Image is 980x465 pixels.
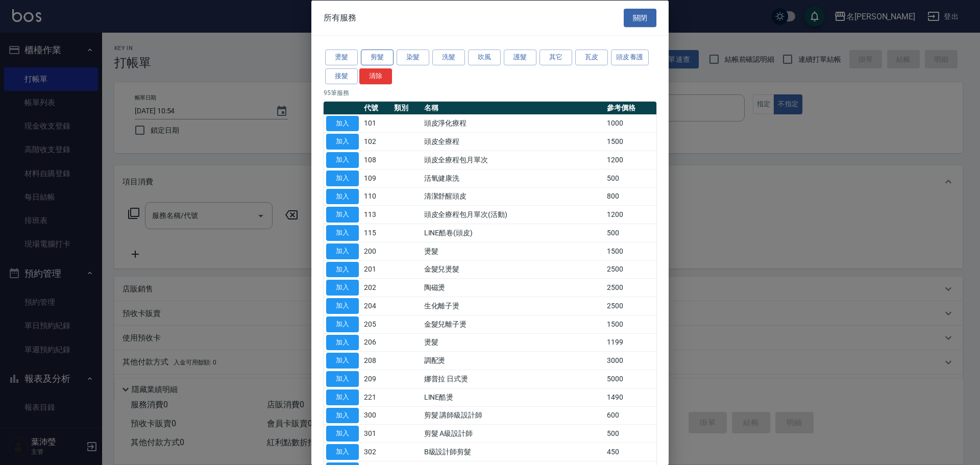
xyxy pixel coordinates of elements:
p: 95 筆服務 [324,88,656,97]
td: 115 [361,224,391,242]
th: 代號 [361,101,391,114]
td: LINE酷燙 [422,388,604,406]
td: 3000 [604,351,656,370]
td: 600 [604,406,656,425]
span: 所有服務 [324,12,356,22]
td: 200 [361,242,391,260]
td: 221 [361,388,391,406]
button: 瓦皮 [575,50,608,65]
td: 頭皮全療程包月單次 [422,151,604,169]
button: 加入 [326,371,359,387]
button: 剪髮 [361,50,394,65]
button: 頭皮養護 [611,50,649,65]
button: 清除 [359,68,392,84]
button: 其它 [540,50,572,65]
button: 染髮 [397,50,429,65]
button: 燙髮 [325,50,358,65]
td: 800 [604,187,656,206]
button: 加入 [326,353,359,369]
button: 加入 [326,426,359,442]
button: 加入 [326,134,359,150]
td: 201 [361,260,391,279]
td: 1500 [604,242,656,260]
td: 燙髮 [422,242,604,260]
td: B級設計師剪髮 [422,443,604,461]
td: 500 [604,424,656,443]
td: 1500 [604,132,656,151]
td: 113 [361,205,391,224]
td: 頭皮淨化療程 [422,114,604,133]
td: 活氧健康洗 [422,169,604,187]
th: 類別 [391,101,422,114]
button: 吹風 [468,50,501,65]
td: 500 [604,224,656,242]
button: 加入 [326,334,359,350]
button: 加入 [326,389,359,405]
td: 300 [361,406,391,425]
td: 109 [361,169,391,187]
button: 加入 [326,152,359,168]
button: 加入 [326,316,359,332]
td: 301 [361,424,391,443]
td: 209 [361,370,391,388]
td: 調配燙 [422,351,604,370]
td: 2500 [604,278,656,297]
button: 加入 [326,188,359,204]
button: 加入 [326,115,359,131]
td: 5000 [604,370,656,388]
td: 1200 [604,151,656,169]
td: 頭皮全療程包月單次(活動) [422,205,604,224]
button: 加入 [326,207,359,223]
td: 燙髮 [422,333,604,352]
td: 清潔舒醒頭皮 [422,187,604,206]
td: 206 [361,333,391,352]
td: 1200 [604,205,656,224]
button: 加入 [326,243,359,259]
button: 加入 [326,280,359,296]
td: 頭皮全療程 [422,132,604,151]
td: 205 [361,315,391,333]
td: 108 [361,151,391,169]
th: 名稱 [422,101,604,114]
button: 洗髮 [432,50,465,65]
button: 接髮 [325,68,358,84]
td: LINE酷卷(頭皮) [422,224,604,242]
td: 剪髮 A級設計師 [422,424,604,443]
button: 加入 [326,170,359,186]
td: 110 [361,187,391,206]
td: 剪髮 講師級設計師 [422,406,604,425]
td: 500 [604,169,656,187]
td: 金髮兒燙髮 [422,260,604,279]
button: 加入 [326,298,359,314]
td: 陶磁燙 [422,278,604,297]
button: 加入 [326,444,359,460]
td: 302 [361,443,391,461]
td: 202 [361,278,391,297]
td: 101 [361,114,391,133]
button: 加入 [326,225,359,241]
td: 生化離子燙 [422,297,604,315]
td: 1490 [604,388,656,406]
td: 1500 [604,315,656,333]
td: 208 [361,351,391,370]
td: 1000 [604,114,656,133]
th: 參考價格 [604,101,656,114]
button: 加入 [326,407,359,423]
td: 450 [604,443,656,461]
td: 娜普拉 日式燙 [422,370,604,388]
td: 2500 [604,297,656,315]
td: 204 [361,297,391,315]
td: 2500 [604,260,656,279]
button: 加入 [326,261,359,277]
button: 關閉 [624,8,656,27]
td: 金髮兒離子燙 [422,315,604,333]
button: 護髮 [504,50,536,65]
td: 1199 [604,333,656,352]
td: 102 [361,132,391,151]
